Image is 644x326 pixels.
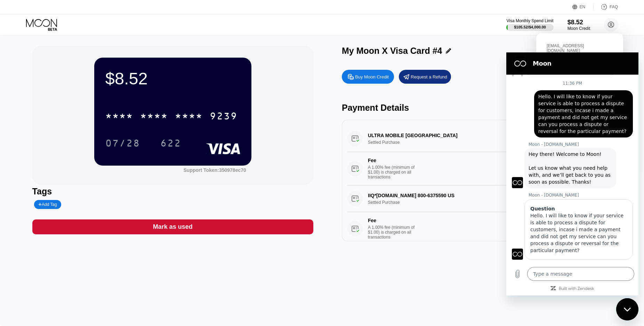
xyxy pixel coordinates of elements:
div: 07/28 [105,139,140,150]
div: [EMAIL_ADDRESS][DOMAIN_NAME] [547,43,613,53]
iframe: Button to launch messaging window, conversation in progress [616,298,638,320]
div: Moon Credit [567,26,590,31]
div: 622 [155,134,186,152]
div: Add Tag [38,202,57,207]
div: Add Tag [34,200,61,209]
div: 07/28 [100,134,145,152]
div: My Moon X Visa Card #4 [342,46,442,56]
div: $8.52Moon Credit [567,19,590,31]
div: 622 [160,139,181,150]
div: $8.52 [105,69,240,88]
iframe: Messaging window [506,52,638,295]
div: FAQ [610,5,618,9]
div: Support Token:350978ec70 [184,167,246,173]
div: Mark as used [32,219,313,234]
div: Visa Monthly Spend Limit [506,18,553,23]
div: FeeA 1.00% fee (minimum of $1.00) is charged on all transactions$1.00[DATE] 4:55 PM [347,212,617,245]
div: EN [580,5,586,9]
div: $8.52 [567,19,590,26]
div: A 1.00% fee (minimum of $1.00) is charged on all transactions [368,165,420,179]
div: Fee [368,158,417,163]
div: FeeA 1.00% fee (minimum of $1.00) is charged on all transactions$1.00[DATE] 6:25 PM [347,152,617,185]
div: Mark as used [153,223,193,231]
div: Visa Monthly Spend Limit$105.52/$4,000.00 [506,18,553,31]
div: FAQ [594,3,618,10]
div: Tags [32,186,313,197]
div: $105.52 / $4,000.00 [514,25,546,29]
div: Request a Refund [411,74,447,80]
div: Request a Refund [399,70,451,84]
div: 9239 [210,111,238,123]
div: EN [572,3,594,10]
div: Payment Details [342,103,623,113]
div: Buy Moon Credit [342,70,394,84]
div: A 1.00% fee (minimum of $1.00) is charged on all transactions [368,225,420,240]
div: Fee [368,218,417,223]
div: Support Token: 350978ec70 [184,167,246,173]
div: Buy Moon Credit [355,74,389,80]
